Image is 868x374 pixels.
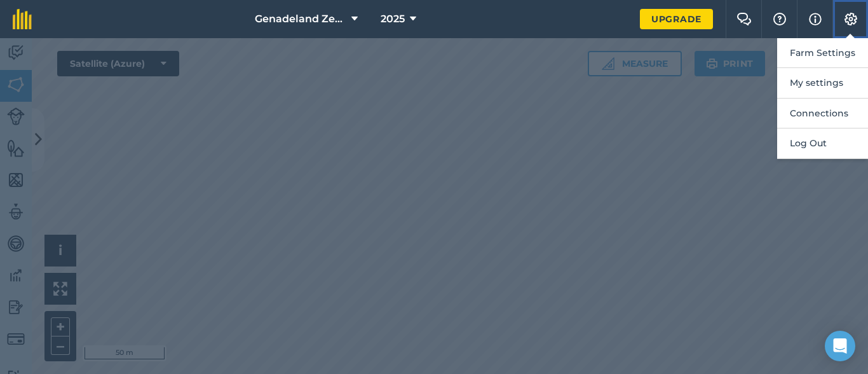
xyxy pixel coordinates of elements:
button: Connections [777,99,868,128]
img: Two speech bubbles overlapping with the left bubble in the forefront [736,13,752,25]
img: fieldmargin Logo [13,9,32,29]
div: Open Intercom Messenger [825,331,855,361]
button: My settings [777,68,868,98]
button: Farm Settings [777,38,868,68]
img: A cog icon [843,13,858,25]
span: 2025 [381,11,405,27]
img: svg+xml;base64,PHN2ZyB4bWxucz0iaHR0cDovL3d3dy53My5vcmcvMjAwMC9zdmciIHdpZHRoPSIxNyIgaGVpZ2h0PSIxNy... [809,11,822,27]
img: A question mark icon [772,13,787,25]
span: Genadeland Zeekoeigat E3 [255,11,346,27]
button: Log Out [777,128,868,158]
a: Upgrade [640,9,713,29]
